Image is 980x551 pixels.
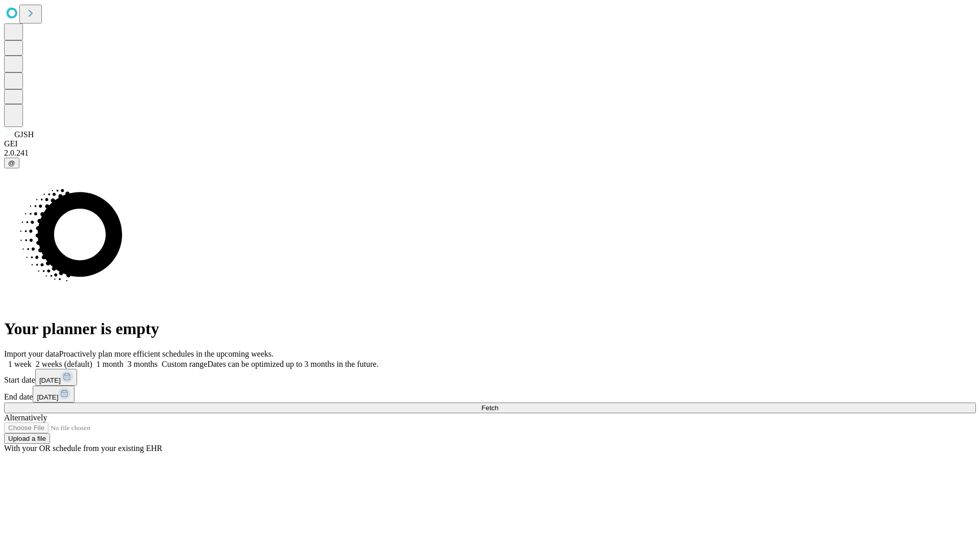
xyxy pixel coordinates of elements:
div: Start date [4,369,976,386]
span: Fetch [481,404,498,412]
span: GJSH [14,130,34,139]
span: Proactively plan more efficient schedules in the upcoming weeks. [59,349,274,358]
span: With your OR schedule from your existing EHR [4,444,162,453]
h1: Your planner is empty [4,319,976,338]
span: @ [8,159,15,167]
span: Custom range [162,360,207,368]
button: [DATE] [33,386,75,403]
span: 3 months [128,360,158,368]
button: [DATE] [35,369,77,386]
span: Alternatively [4,413,47,422]
span: [DATE] [39,377,61,384]
div: GEI [4,139,976,148]
span: Dates can be optimized up to 3 months in the future. [207,360,378,368]
button: @ [4,158,19,168]
span: 1 week [8,360,32,368]
span: [DATE] [37,393,58,401]
div: 2.0.241 [4,148,976,158]
button: Upload a file [4,433,50,444]
span: 1 month [96,360,124,368]
button: Fetch [4,403,976,413]
span: 2 weeks (default) [36,360,92,368]
div: End date [4,386,976,403]
span: Import your data [4,349,59,358]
